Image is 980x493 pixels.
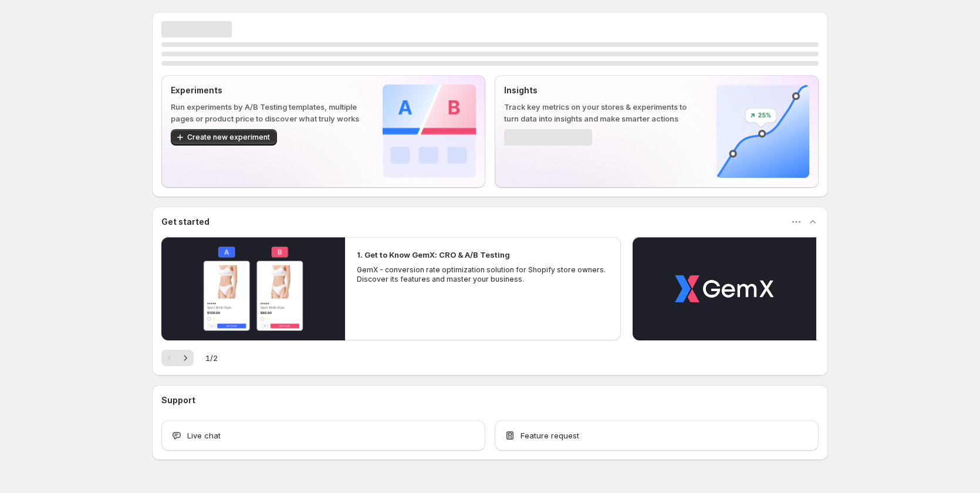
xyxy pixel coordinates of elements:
[161,394,195,406] h3: Support
[171,101,364,124] p: Run experiments by A/B Testing templates, multiple pages or product price to discover what truly ...
[187,430,221,441] span: Live chat
[205,352,218,364] span: 1 / 2
[383,85,476,178] img: Experiments
[171,129,277,146] button: Create new experiment
[633,237,816,340] button: Play video
[716,85,809,178] img: Insights
[504,101,697,124] p: Track key metrics on your stores & experiments to turn data into insights and make smarter actions
[171,85,364,96] p: Experiments
[504,85,697,96] p: Insights
[161,237,345,340] button: Play video
[161,216,209,228] h3: Get started
[357,265,609,284] p: GemX - conversion rate optimization solution for Shopify store owners. Discover its features and ...
[187,133,270,142] span: Create new experiment
[521,430,579,441] span: Feature request
[161,350,194,366] nav: Pagination
[177,350,194,366] button: Next
[357,249,510,261] h2: 1. Get to Know GemX: CRO & A/B Testing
